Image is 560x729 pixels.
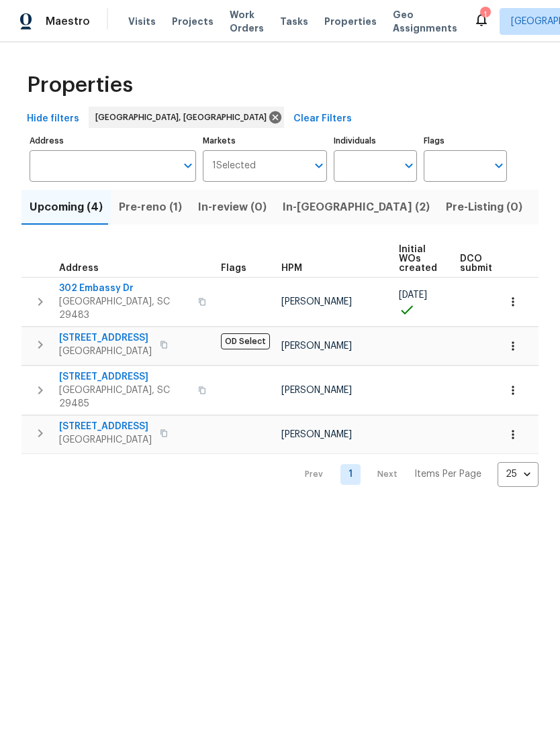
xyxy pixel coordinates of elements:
[292,462,539,487] nav: Pagination Navigation
[446,198,522,217] span: Pre-Listing (0)
[59,282,190,295] span: 302 Embassy Dr
[59,331,152,345] span: [STREET_ADDRESS]
[424,137,507,145] label: Flags
[119,198,182,217] span: Pre-reno (1)
[59,295,190,322] span: [GEOGRAPHIC_DATA], SC 29483
[288,107,357,131] button: Clear Filters
[30,198,103,217] span: Upcoming (4)
[399,245,437,273] span: Initial WOs created
[59,384,190,410] span: [GEOGRAPHIC_DATA], SC 29485
[281,430,352,439] span: [PERSON_NAME]
[59,433,152,447] span: [GEOGRAPHIC_DATA]
[310,156,328,175] button: Open
[59,264,99,273] span: Address
[89,107,284,128] div: [GEOGRAPHIC_DATA], [GEOGRAPHIC_DATA]
[46,15,90,28] span: Maestro
[95,111,272,124] span: [GEOGRAPHIC_DATA], [GEOGRAPHIC_DATA]
[334,137,417,145] label: Individuals
[280,17,308,26] span: Tasks
[489,156,508,175] button: Open
[59,345,152,358] span: [GEOGRAPHIC_DATA]
[281,264,302,273] span: HPM
[203,137,328,145] label: Markets
[21,107,85,131] button: Hide filters
[480,8,489,21] div: 1
[27,111,79,127] span: Hide filters
[179,156,197,175] button: Open
[212,160,256,172] span: 1 Selected
[293,111,352,127] span: Clear Filters
[59,420,152,433] span: [STREET_ADDRESS]
[414,467,481,481] p: Items Per Page
[27,78,133,92] span: Properties
[172,15,214,28] span: Projects
[230,8,264,35] span: Work Orders
[498,457,539,492] div: 25
[283,198,430,217] span: In-[GEOGRAPHIC_DATA] (2)
[59,370,190,384] span: [STREET_ADDRESS]
[400,156,418,175] button: Open
[30,137,196,145] label: Address
[340,464,361,485] a: Goto page 1
[281,386,352,395] span: [PERSON_NAME]
[324,15,377,28] span: Properties
[281,341,352,351] span: [PERSON_NAME]
[460,254,508,273] span: DCO submitted
[399,290,427,300] span: [DATE]
[281,297,352,306] span: [PERSON_NAME]
[128,15,156,28] span: Visits
[198,198,267,217] span: In-review (0)
[393,8,457,35] span: Geo Assignments
[221,264,246,273] span: Flags
[221,333,270,349] span: OD Select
